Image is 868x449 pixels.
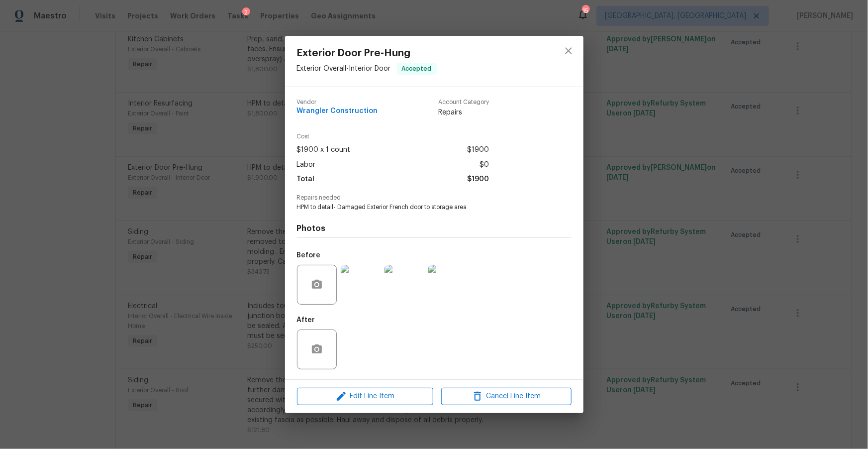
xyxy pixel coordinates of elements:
[438,99,489,106] span: Account Category
[297,388,433,405] button: Edit Line Item
[297,65,391,72] span: Exterior Overall - Interior Door
[444,390,569,403] span: Cancel Line Item
[441,388,572,405] button: Cancel Line Item
[398,64,436,74] span: Accepted
[297,252,321,259] h5: Before
[297,99,378,106] span: Vendor
[297,195,572,201] span: Repairs needed
[297,317,315,324] h5: After
[297,48,437,59] span: Exterior Door Pre-Hung
[297,203,544,212] span: HPM to detail- Damaged Exterior French door to storage area
[242,7,250,17] div: 2
[557,39,580,63] button: close
[297,224,572,233] h4: Photos
[297,158,316,172] span: Labor
[297,133,489,140] span: Cost
[300,390,430,403] span: Edit Line Item
[297,143,351,157] span: $1900 x 1 count
[467,143,489,157] span: $1900
[582,6,589,16] div: 15
[297,108,378,115] span: Wrangler Construction
[297,172,315,187] span: Total
[467,172,489,187] span: $1900
[480,158,489,172] span: $0
[438,108,489,117] span: Repairs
